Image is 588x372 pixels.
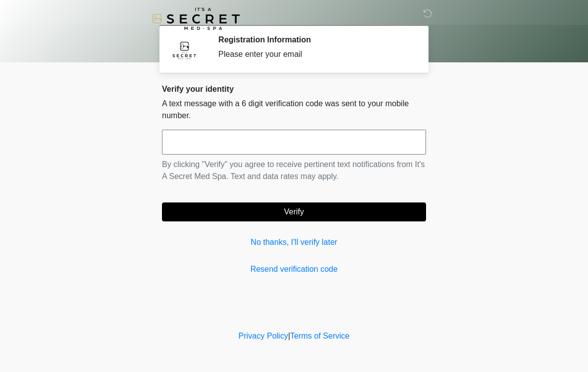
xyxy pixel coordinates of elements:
a: Terms of Service [290,332,349,340]
img: Agent Avatar [169,35,199,65]
div: Please enter your email [218,48,411,60]
h2: Registration Information [218,35,411,44]
p: By clicking "Verify" you agree to receive pertinent text notifications from It's A Secret Med Spa... [162,159,426,183]
a: | [288,332,290,340]
a: Privacy Policy [239,332,289,340]
button: Verify [162,202,426,221]
a: Resend verification code [162,263,426,275]
img: It's A Secret Med Spa Logo [152,7,240,30]
a: No thanks, I'll verify later [162,236,426,248]
p: A text message with a 6 digit verification code was sent to your mobile number. [162,98,426,122]
h2: Verify your identity [162,84,426,94]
